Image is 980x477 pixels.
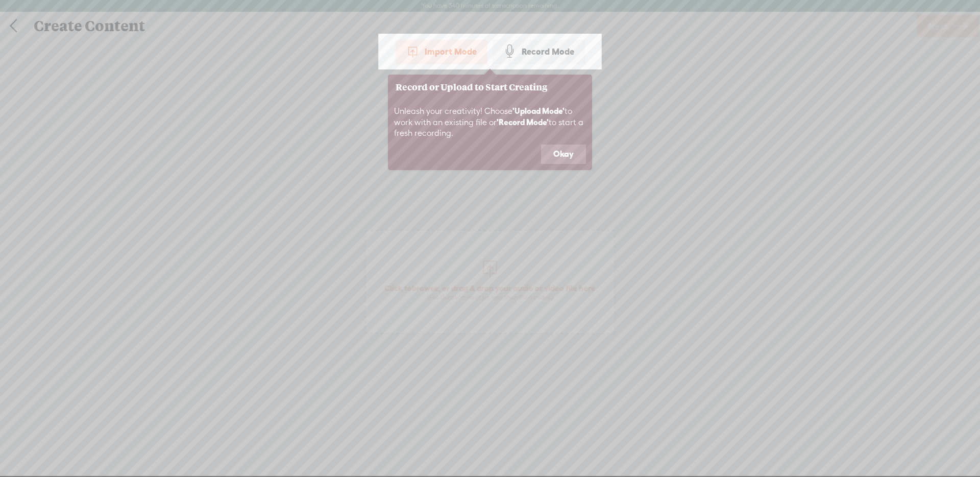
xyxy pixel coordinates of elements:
div: Import Mode [396,39,487,64]
h3: Record or Upload to Start Creating [396,82,584,92]
div: Unleash your creativity! Choose to work with an existing file or to start a fresh recording. [388,100,592,145]
button: Okay [541,145,586,164]
div: Record Mode [493,39,585,64]
b: 'Upload Mode' [512,106,565,115]
b: 'Record Mode' [497,117,549,127]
